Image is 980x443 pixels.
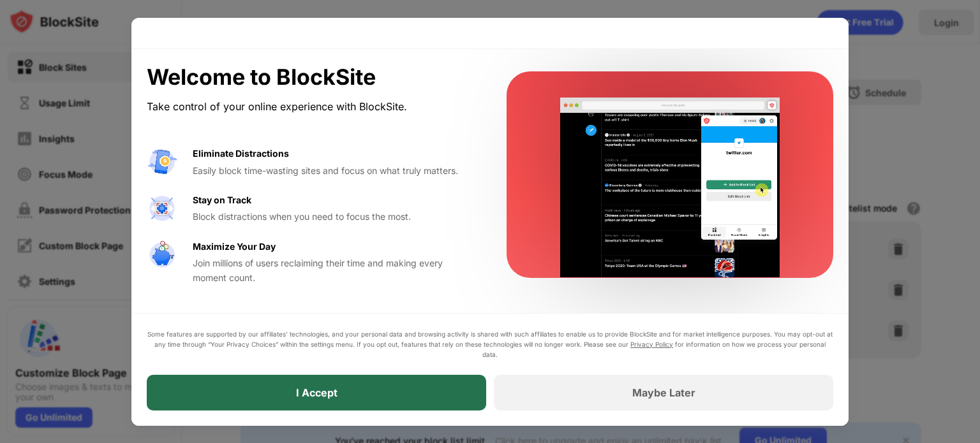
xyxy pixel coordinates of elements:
[147,147,177,177] img: value-avoid-distractions.svg
[147,98,476,116] div: Take control of your online experience with BlockSite.
[147,193,177,224] img: value-focus.svg
[193,164,476,178] div: Easily block time-wasting sites and focus on what truly matters.
[147,240,177,270] img: value-safe-time.svg
[147,329,833,359] div: Some features are supported by our affiliates’ technologies, and your personal data and browsing ...
[147,64,476,91] div: Welcome to BlockSite
[193,256,476,285] div: Join millions of users reclaiming their time and making every moment count.
[193,240,276,254] div: Maximize Your Day
[193,210,476,224] div: Block distractions when you need to focus the most.
[296,386,338,399] div: I Accept
[630,340,673,348] a: Privacy Policy
[193,193,251,207] div: Stay on Track
[193,147,289,161] div: Eliminate Distractions
[632,386,695,399] div: Maybe Later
